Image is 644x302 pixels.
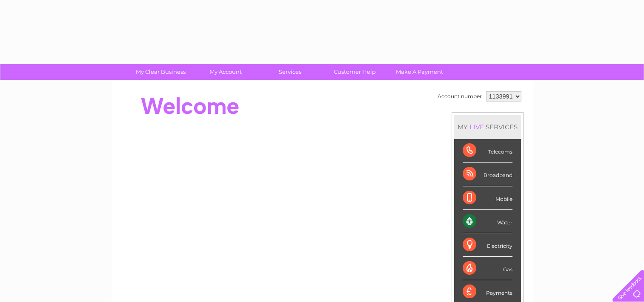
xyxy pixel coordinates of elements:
a: My Account [190,64,260,80]
div: Water [463,210,512,233]
div: Broadband [463,163,512,186]
div: Mobile [463,186,512,210]
a: Services [255,64,325,80]
div: Gas [463,257,512,280]
div: MY SERVICES [454,115,521,139]
a: My Clear Business [126,64,196,80]
div: Telecoms [463,139,512,163]
a: Customer Help [320,64,390,80]
a: Make A Payment [384,64,455,80]
td: Account number [435,89,484,104]
div: Electricity [463,233,512,257]
div: LIVE [468,123,486,131]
